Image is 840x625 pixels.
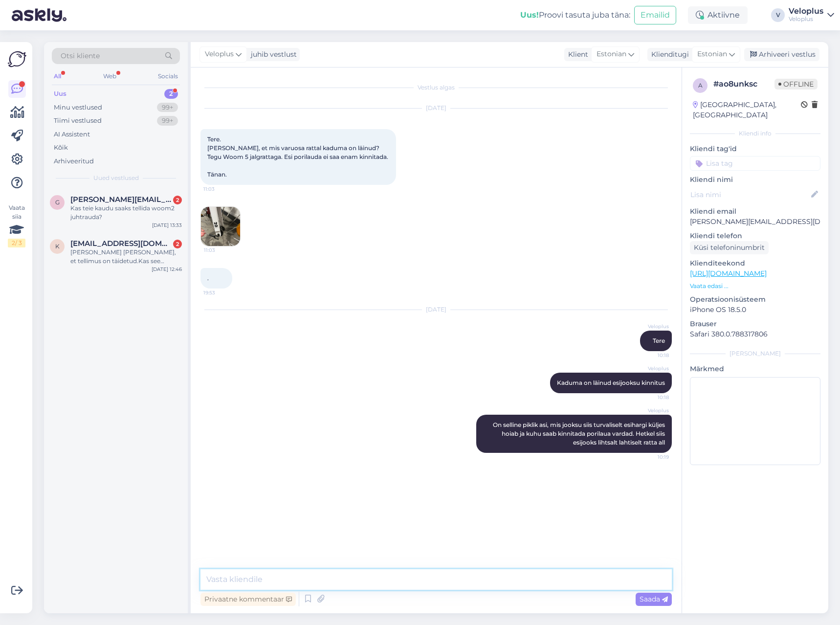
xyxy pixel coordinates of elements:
span: 10:18 [632,352,669,359]
span: Offline [774,79,818,89]
input: Lisa nimi [690,189,809,200]
div: Kliendi info [690,129,820,138]
span: 11:03 [203,185,240,193]
p: Safari 380.0.788317806 [690,329,820,339]
span: Veloplus [632,323,669,330]
div: V [771,8,785,22]
span: Kaduma on läinud esijooksu kinnitus [557,379,665,386]
div: [PERSON_NAME] [690,349,820,358]
div: Veloplus [789,15,823,23]
div: 99+ [157,103,178,112]
span: k [55,243,60,250]
div: Klienditugi [647,49,689,60]
span: kaijaillaste13@gmail.com [70,239,172,248]
span: g [55,199,60,206]
span: Estonian [597,49,626,60]
div: Vestlus algas [200,83,672,92]
span: 10:19 [632,453,669,461]
div: [PERSON_NAME] [PERSON_NAME], et tellimus on täidetud.Kas see tähendab, et on kullerile üle antud ... [70,248,182,266]
span: 19:53 [203,289,240,296]
p: iPhone OS 18.5.0 [690,305,820,315]
input: Lisa tag [690,156,820,171]
div: [DATE] 13:33 [152,222,182,229]
div: 99+ [157,116,178,126]
span: Saada [640,595,668,603]
div: Arhiveeri vestlus [744,48,819,61]
div: Veloplus [789,7,823,15]
p: Kliendi tag'id [690,144,820,154]
p: Märkmed [690,364,820,374]
p: [PERSON_NAME][EMAIL_ADDRESS][DOMAIN_NAME] [690,217,820,227]
div: Küsi telefoninumbrit [690,241,769,254]
a: VeloplusVeloplus [789,7,834,23]
div: juhib vestlust [247,49,297,60]
p: Klienditeekond [690,258,820,268]
div: Vaata siia [8,203,25,247]
div: Proovi tasuta juba täna: [520,9,630,21]
div: [DATE] [200,305,672,314]
div: Uus [54,89,66,99]
span: Veloplus [632,365,669,372]
p: Vaata edasi ... [690,282,820,290]
b: Uus! [520,10,539,20]
p: Kliendi telefon [690,231,820,241]
div: # ao8unksc [713,78,774,90]
a: [URL][DOMAIN_NAME] [690,269,767,278]
div: Minu vestlused [54,103,102,112]
div: 2 [173,196,182,204]
div: Arhiveeritud [54,156,94,166]
span: Tere [653,337,665,344]
div: 2 [173,240,182,248]
span: Uued vestlused [93,174,139,182]
p: Kliendi nimi [690,175,820,185]
div: [DATE] 12:46 [152,266,182,273]
div: [GEOGRAPHIC_DATA], [GEOGRAPHIC_DATA] [693,100,801,120]
span: Estonian [697,49,727,60]
div: Tiimi vestlused [54,116,102,126]
span: a [698,82,703,89]
span: gaius.jogar@gmail.com [70,195,172,204]
div: Aktiivne [688,6,748,24]
p: Kliendi email [690,206,820,217]
span: Otsi kliente [61,51,100,61]
span: 11:03 [204,246,241,254]
div: All [52,70,63,83]
span: Veloplus [632,407,669,414]
span: Tere. [PERSON_NAME], et mis varuosa rattal kaduma on läinud? Tegu Woom 5 jalgrattaga. Esi porilau... [207,135,390,178]
div: 2 [164,89,178,99]
span: . [207,274,209,282]
button: Emailid [634,6,676,24]
div: AI Assistent [54,130,90,139]
img: Attachment [201,207,240,246]
p: Brauser [690,319,820,329]
div: [DATE] [200,104,672,112]
div: Privaatne kommentaar [200,593,296,606]
img: Askly Logo [8,50,26,68]
div: 2 / 3 [8,239,25,247]
div: Web [101,70,118,83]
div: Kas teie kaudu saaks tellida woom2 juhtrauda? [70,204,182,222]
p: Operatsioonisüsteem [690,294,820,305]
span: On selline piklik asi, mis jooksu siis turvaliselt esihargi küljes hoiab ja kuhu saab kinnitada p... [493,421,666,446]
span: Veloplus [205,49,234,60]
div: Socials [156,70,180,83]
span: 10:18 [632,394,669,401]
div: Kõik [54,143,68,153]
div: Klient [564,49,588,60]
